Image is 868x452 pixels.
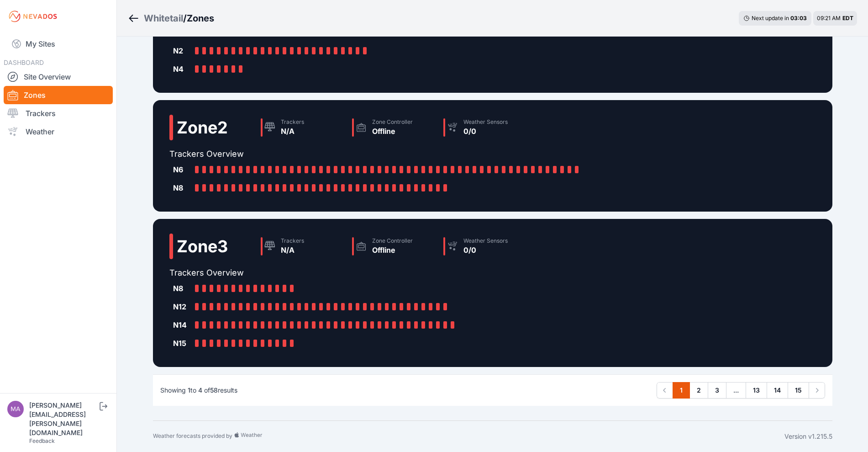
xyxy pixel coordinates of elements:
div: Trackers [281,237,304,245]
p: Showing to of results [160,386,237,395]
a: Weather Sensors0/0 [440,115,531,140]
div: Weather Sensors [463,237,508,245]
div: Zone Controller [372,118,413,126]
nav: Pagination [657,382,825,399]
a: 15 [788,382,809,399]
div: N6 [173,164,191,175]
div: [PERSON_NAME][EMAIL_ADDRESS][PERSON_NAME][DOMAIN_NAME] [29,401,98,437]
h2: Zone 3 [177,237,228,255]
span: DASHBOARD [4,58,44,66]
span: Next update in [752,15,789,21]
a: 1 [673,382,690,399]
span: ... [726,382,746,399]
div: 0/0 [463,126,508,137]
div: Trackers [281,118,304,126]
a: Zones [4,86,113,104]
a: Trackers [4,104,113,122]
span: 1 [188,386,190,394]
h2: Trackers Overview [169,266,531,279]
div: Zone Controller [372,237,413,245]
div: 03 : 03 [790,15,807,22]
img: matthew.breyfogle@nevados.solar [7,401,24,417]
nav: Breadcrumb [128,6,214,30]
div: N15 [173,338,191,349]
h2: Trackers Overview [169,148,586,160]
div: N8 [173,283,191,294]
div: N2 [173,45,191,56]
a: Site Overview [4,68,113,86]
div: N4 [173,64,191,74]
div: N12 [173,301,191,312]
div: N14 [173,319,191,330]
a: Weather [4,122,113,141]
a: 13 [746,382,767,399]
div: Offline [372,126,413,137]
span: 58 [210,386,218,394]
span: 09:21 AM [817,15,841,21]
div: 0/0 [463,245,508,255]
div: N8 [173,182,191,193]
div: N/A [281,126,304,137]
div: N/A [281,245,304,255]
div: Weather forecasts provided by [153,432,784,441]
a: Weather Sensors0/0 [440,234,531,259]
div: Weather Sensors [463,118,508,126]
a: 14 [767,382,788,399]
span: 4 [198,386,202,394]
a: 3 [708,382,726,399]
h3: Zones [187,12,214,25]
a: Whitetail [144,12,183,25]
a: TrackersN/A [257,115,348,140]
h2: Zone 2 [177,118,228,137]
span: / [183,12,187,25]
div: Offline [372,245,413,255]
a: 2 [689,382,708,399]
a: Feedback [29,437,55,444]
span: EDT [842,15,853,21]
a: My Sites [4,33,113,55]
img: Nevados [7,9,58,24]
a: TrackersN/A [257,234,348,259]
div: Version v1.215.5 [784,432,832,441]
